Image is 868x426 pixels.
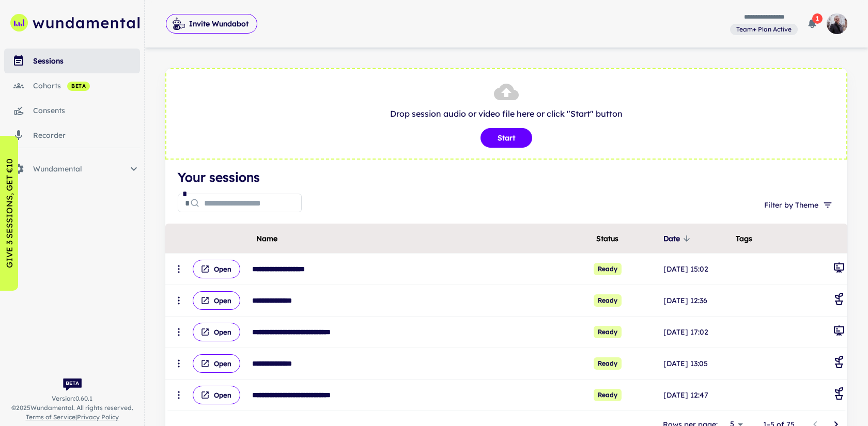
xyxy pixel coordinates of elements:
[730,23,798,36] a: View and manage your current plan and billing details.
[594,357,622,370] span: Ready
[802,13,823,34] button: 1
[730,24,798,34] span: View and manage your current plan and billing details.
[594,389,622,401] span: Ready
[67,82,90,90] span: beta
[256,232,277,245] span: Name
[178,168,835,186] h4: Your sessions
[760,196,835,214] button: Filter by Theme
[33,105,140,116] div: consents
[833,324,845,340] div: General Meeting
[663,232,693,245] span: Date
[4,49,140,73] a: sessions
[165,224,847,411] div: scrollable content
[833,387,845,403] div: Coaching
[4,123,140,148] a: recorder
[33,55,140,67] div: sessions
[33,163,128,175] span: Wundamental
[4,156,140,181] div: Wundamental
[661,348,734,380] td: [DATE] 13:05
[661,254,734,285] td: [DATE] 15:02
[193,354,240,373] button: Open
[52,394,92,403] span: Version: 0.60.1
[193,386,240,404] button: Open
[193,260,240,278] button: Open
[732,25,796,34] span: Team+ Plan Active
[166,13,257,34] span: Invite Wundabot to record a meeting
[594,294,622,307] span: Ready
[77,413,119,421] a: Privacy Policy
[596,232,618,245] span: Status
[3,159,16,268] p: GIVE 3 SESSIONS, GET €10
[661,380,734,411] td: [DATE] 12:47
[812,13,823,24] span: 1
[481,128,532,148] button: Start
[177,107,836,120] p: Drop session audio or video file here or click "Start" button
[11,403,133,413] span: © 2025 Wundamental. All rights reserved.
[833,293,845,308] div: Coaching
[166,14,257,34] button: Invite Wundabot
[193,291,240,310] button: Open
[736,232,752,245] span: Tags
[661,317,734,348] td: [DATE] 17:02
[33,80,140,91] div: cohorts
[594,263,622,275] span: Ready
[827,13,847,34] img: photoURL
[4,98,140,123] a: consents
[193,323,240,341] button: Open
[26,413,75,421] a: Terms of Service
[33,130,140,141] div: recorder
[4,73,140,98] a: cohorts beta
[833,261,845,277] div: General Meeting
[661,285,734,317] td: [DATE] 12:36
[833,356,845,371] div: Coaching
[26,413,119,422] span: |
[594,326,622,338] span: Ready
